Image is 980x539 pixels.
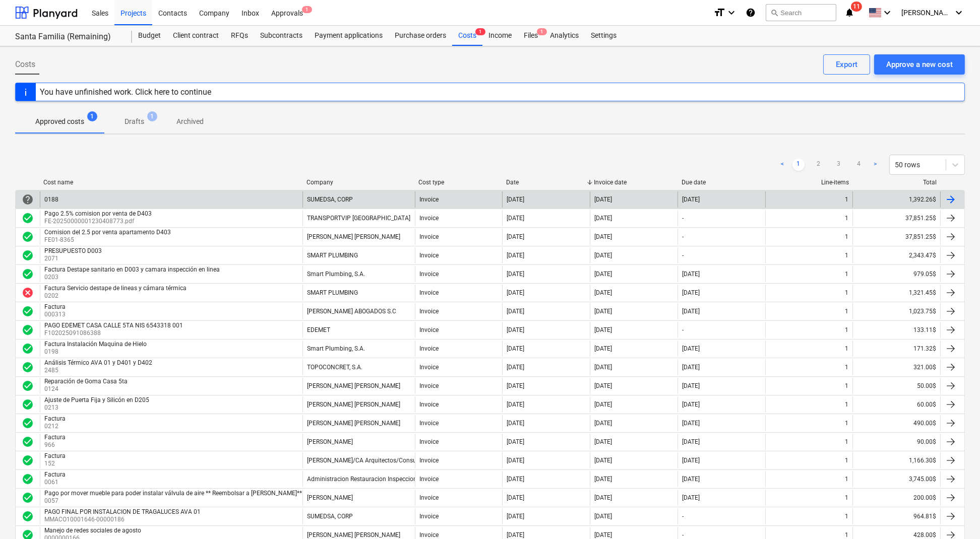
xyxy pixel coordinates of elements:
[419,215,439,222] div: Invoice
[22,361,34,373] div: Invoice was approved
[506,179,586,186] div: Date
[852,490,940,506] div: 200.00$
[594,289,612,296] div: [DATE]
[22,436,34,448] div: Invoice was approved
[886,58,953,71] div: Approve a new cost
[22,268,34,280] div: Invoice was approved
[845,233,848,240] div: 1
[845,196,848,203] div: 1
[857,179,937,186] div: Total
[418,179,498,186] div: Cost type
[254,26,309,46] div: Subcontracts
[419,326,439,333] div: Invoice
[307,420,400,427] div: [PERSON_NAME] [PERSON_NAME]
[44,273,222,282] p: 0203
[682,326,684,333] div: -
[22,305,34,317] div: Invoice was approved
[44,322,183,329] div: PAGO EDEMET CASA CALLE 5TA NIS 6543318 001
[22,492,34,504] span: check_circle
[594,252,612,259] div: [DATE]
[594,233,612,240] div: [DATE]
[792,159,805,171] a: Page 1 is your current page
[22,193,34,206] span: help
[452,26,482,46] a: Costs1
[845,438,848,445] div: 1
[585,26,623,46] div: Settings
[852,303,940,319] div: 1,023.75$
[22,231,34,243] div: Invoice was approved
[594,271,612,278] div: [DATE]
[594,345,612,352] div: [DATE]
[22,380,34,392] span: check_circle
[40,87,211,97] div: You have unfinished work. Click here to continue
[44,303,66,310] div: Factura
[419,271,439,278] div: Invoice
[44,508,201,515] div: PAGO FINAL POR INSTALACION DE TRAGALUCES AVA 01
[507,513,524,520] div: [DATE]
[594,401,612,408] div: [DATE]
[132,26,167,46] a: Budget
[87,111,97,121] span: 1
[682,457,700,464] div: [DATE]
[507,476,524,483] div: [DATE]
[766,4,836,21] button: Search
[853,159,865,171] a: Page 4
[22,193,34,206] div: Invoice is waiting for an approval
[518,26,544,46] div: Files
[167,26,225,46] div: Client contract
[507,531,524,538] div: [DATE]
[44,527,141,534] div: Manejo de redes sociales de agosto
[22,361,34,373] span: check_circle
[44,478,68,487] p: 0061
[594,457,612,464] div: [DATE]
[22,492,34,504] div: Invoice was approved
[725,7,738,19] i: keyboard_arrow_down
[594,196,612,203] div: [DATE]
[125,116,144,127] p: Drafts
[307,531,400,538] div: [PERSON_NAME] [PERSON_NAME]
[309,26,389,46] a: Payment applications
[22,417,34,429] div: Invoice was approved
[833,159,845,171] a: Page 3
[307,382,400,389] div: [PERSON_NAME] [PERSON_NAME]
[682,476,700,483] div: [DATE]
[22,473,34,485] span: check_circle
[225,26,254,46] a: RFQs
[845,289,848,296] div: 1
[594,494,612,501] div: [DATE]
[852,229,940,245] div: 37,851.25$
[44,329,185,338] p: F102025091086388
[307,252,358,259] div: SMART PLUMBING
[852,322,940,338] div: 133.11$
[307,364,362,371] div: TOPOCONCRET, S.A.
[836,58,857,71] div: Export
[22,510,34,522] span: check_circle
[845,364,848,371] div: 1
[852,285,940,301] div: 1,321.45$
[22,324,34,336] div: Invoice was approved
[507,401,524,408] div: [DATE]
[419,420,439,427] div: Invoice
[22,212,34,224] div: Invoice was approved
[22,268,34,280] span: check_circle
[22,305,34,317] span: check_circle
[307,476,492,483] div: Administracion Restauracion Inspeccion y Construccion de Proy S A
[22,287,34,299] span: cancel
[482,26,518,46] a: Income
[44,434,66,441] div: Factura
[419,289,439,296] div: Invoice
[845,308,848,315] div: 1
[713,7,725,19] i: format_size
[307,326,330,333] div: EDEMET
[682,289,700,296] div: [DATE]
[307,233,400,240] div: [PERSON_NAME] [PERSON_NAME]
[544,26,585,46] a: Analytics
[147,111,157,121] span: 1
[852,266,940,282] div: 979.05$
[307,196,353,203] div: SUMEDSA, CORP
[43,179,298,186] div: Cost name
[507,271,524,278] div: [DATE]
